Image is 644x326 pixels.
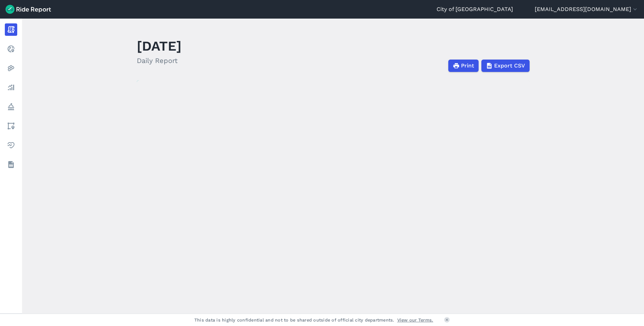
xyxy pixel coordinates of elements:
[448,60,479,72] button: Print
[461,62,474,70] span: Print
[5,23,17,36] a: Report
[535,5,638,13] button: [EMAIL_ADDRESS][DOMAIN_NAME]
[481,60,530,72] button: Export CSV
[5,81,17,94] a: Analyze
[5,43,17,55] a: Realtime
[6,5,51,14] img: Ride Report
[437,5,513,13] a: City of [GEOGRAPHIC_DATA]
[5,62,17,74] a: Heatmaps
[5,120,17,132] a: Areas
[494,62,525,70] span: Export CSV
[137,55,182,66] h2: Daily Report
[5,139,17,151] a: Health
[5,158,17,171] a: Datasets
[137,36,182,55] h1: [DATE]
[397,317,433,323] a: View our Terms.
[5,101,17,113] a: Policy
